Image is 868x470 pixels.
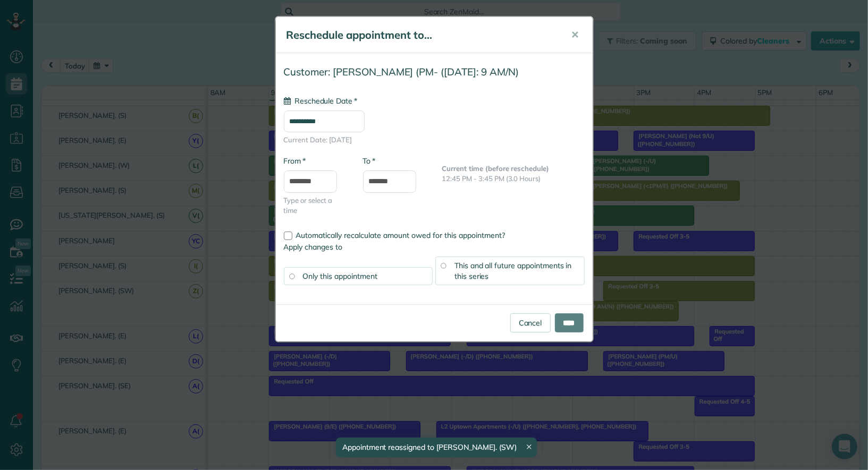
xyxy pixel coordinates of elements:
[284,66,585,78] h4: Customer: [PERSON_NAME] (PM- ([DATE]: 9 AM/N)
[510,313,551,332] a: Cancel
[286,28,557,42] h5: Reschedule appointment to...
[284,242,585,252] label: Apply changes to
[284,195,347,216] span: Type or select a time
[284,135,585,145] span: Current Date: [DATE]
[336,438,537,457] div: Appointment reassigned to [PERSON_NAME]. (SW)
[363,156,375,166] label: To
[284,96,357,106] label: Reschedule Date
[289,274,294,279] input: Only this appointment
[303,271,377,281] span: Only this appointment
[296,230,505,240] span: Automatically recalculate amount owed for this appointment?
[284,156,306,166] label: From
[442,164,550,173] b: Current time (before reschedule)
[454,261,572,281] span: This and all future appointments in this series
[442,174,585,184] p: 12:45 PM - 3:45 PM (3.0 Hours)
[441,263,446,268] input: This and all future appointments in this series
[571,29,579,41] span: ✕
